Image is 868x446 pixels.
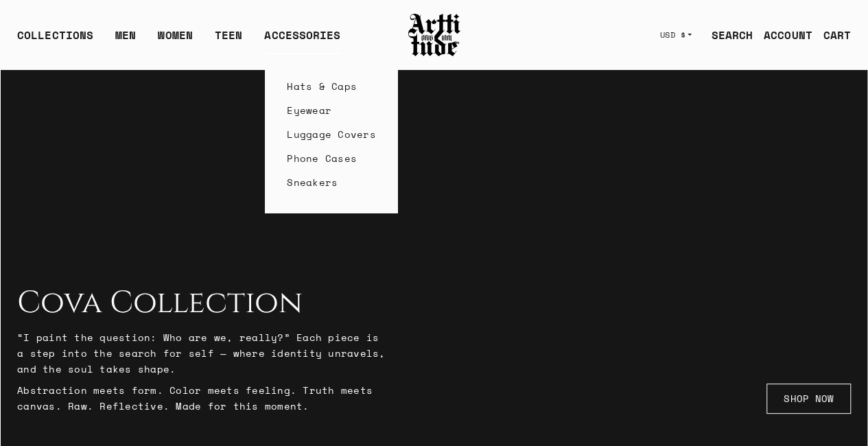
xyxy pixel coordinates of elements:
h2: Cova Collection [17,285,388,321]
button: USD $ [652,20,701,50]
a: TEEN [215,27,242,54]
a: Hats & Caps [287,74,376,98]
div: COLLECTIONS [17,27,93,54]
p: “I paint the question: Who are we, really?” Each piece is a step into the search for self — where... [17,329,388,377]
a: WOMEN [158,27,193,54]
a: ACCOUNT [753,21,812,49]
a: Sneakers [287,170,376,194]
a: Eyewear [287,98,376,122]
p: Abstraction meets form. Color meets feeling. Truth meets canvas. Raw. Reflective. Made for this m... [17,382,388,414]
a: SHOP NOW [766,384,851,414]
div: CART [823,27,851,43]
a: Open cart [812,21,851,49]
div: ACCESSORIES [264,27,340,54]
ul: Main navigation [6,27,351,54]
span: USD $ [660,30,686,40]
a: Phone Cases [287,146,376,170]
a: Luggage Covers [287,122,376,146]
a: MEN [115,27,136,54]
img: Arttitude [407,12,462,58]
a: SEARCH [700,21,753,49]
